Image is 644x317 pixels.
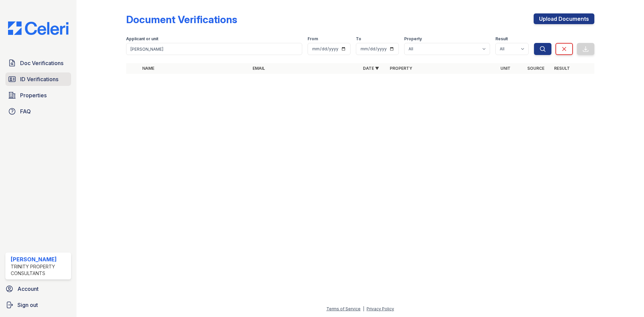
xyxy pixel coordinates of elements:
[20,59,63,67] span: Doc Verifications
[20,75,58,83] span: ID Verifications
[20,91,47,99] span: Properties
[5,89,71,102] a: Properties
[20,107,31,115] span: FAQ
[404,36,422,42] label: Property
[253,66,265,71] a: Email
[126,13,237,25] div: Document Verifications
[356,36,361,42] label: To
[3,282,74,296] a: Account
[126,43,302,55] input: Search by name, email, or unit number
[367,306,394,311] a: Privacy Policy
[17,301,38,309] span: Sign out
[363,66,379,71] a: Date ▼
[5,105,71,118] a: FAQ
[5,56,71,70] a: Doc Verifications
[3,21,74,35] img: CE_Logo_Blue-a8612792a0a2168367f1c8372b55b34899dd931a85d93a1a3d3e32e68fde9ad4.png
[142,66,154,71] a: Name
[5,72,71,86] a: ID Verifications
[11,263,68,277] div: Trinity Property Consultants
[17,285,39,293] span: Account
[534,13,594,24] a: Upload Documents
[500,66,511,71] a: Unit
[363,306,364,311] div: |
[126,36,158,42] label: Applicant or unit
[308,36,318,42] label: From
[326,306,361,311] a: Terms of Service
[390,66,412,71] a: Property
[11,255,68,263] div: [PERSON_NAME]
[554,66,570,71] a: Result
[495,36,508,42] label: Result
[527,66,544,71] a: Source
[3,298,74,312] a: Sign out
